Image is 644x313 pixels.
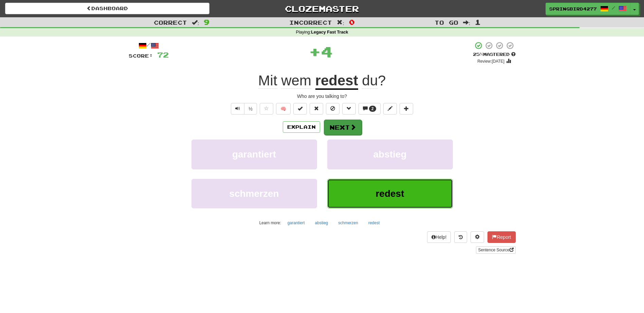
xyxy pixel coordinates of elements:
[454,231,467,243] button: Round history (alt+y)
[487,231,515,243] button: Report
[310,103,323,114] button: Reset to 0% Mastered (alt+r)
[5,3,209,14] a: Dashboard
[334,218,362,228] button: schmerzen
[129,93,516,100] div: Who are you talking to?
[612,5,615,10] span: /
[400,103,413,114] button: Add to collection (alt+a)
[229,103,257,114] div: Text-to-speech controls
[327,179,453,208] button: redest
[373,149,406,160] span: abstieg
[463,20,471,25] span: :
[375,188,404,199] span: redest
[129,53,153,59] span: Score:
[311,30,348,35] strong: Legacy Fast Track
[324,120,362,135] button: Next
[365,218,383,228] button: redest
[327,140,453,169] button: abstieg
[473,51,483,57] span: 25 %
[476,246,515,254] a: Sentence Source
[477,59,504,64] small: Review: [DATE]
[259,221,281,225] small: Learn more:
[546,3,630,15] a: SpringBird4277 /
[244,103,257,114] button: ½
[358,72,386,89] span: ?
[383,103,397,114] button: Edit sentence (alt+d)
[154,19,187,26] span: Correct
[231,103,244,114] button: Play sentence audio (ctl+space)
[475,18,481,26] span: 1
[281,72,311,89] span: wem
[473,51,516,58] div: Mastered
[427,231,451,243] button: Help!
[220,3,424,15] a: Clozemaster
[342,103,356,114] button: Grammar (alt+g)
[549,6,597,12] span: SpringBird4277
[260,103,273,114] button: Favorite sentence (alt+f)
[362,72,378,89] span: du
[326,103,339,114] button: Ignore sentence (alt+i)
[289,19,332,26] span: Incorrect
[204,18,209,26] span: 9
[283,121,320,133] button: Explain
[337,20,344,25] span: :
[284,218,309,228] button: garantiert
[349,18,355,26] span: 0
[321,43,333,60] span: 4
[315,72,358,90] u: redest
[293,103,307,114] button: Set this sentence to 100% Mastered (alt+m)
[191,140,317,169] button: garantiert
[276,103,291,114] button: 🧠
[229,188,279,199] span: schmerzen
[191,179,317,208] button: schmerzen
[309,41,321,62] span: +
[258,72,277,89] span: Mit
[311,218,332,228] button: abstieg
[157,50,169,59] span: 72
[435,19,458,26] span: To go
[232,149,276,160] span: garantiert
[192,20,199,25] span: :
[358,103,381,114] button: 2
[371,106,374,111] span: 2
[129,41,169,50] div: /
